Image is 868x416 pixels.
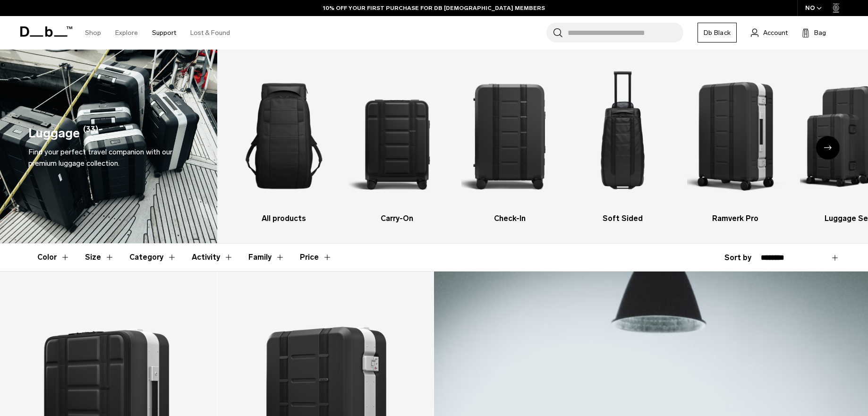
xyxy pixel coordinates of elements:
h3: All products [236,213,332,224]
button: Bag [802,27,826,38]
a: Shop [85,16,101,50]
button: Toggle Filter [192,244,233,271]
h3: Ramverk Pro [687,213,783,224]
button: Toggle Price [300,244,332,271]
button: Toggle Filter [37,244,70,271]
li: 3 / 6 [461,64,558,224]
a: Db Check-In [461,64,558,224]
nav: Main Navigation [78,16,237,50]
a: Db Ramverk Pro [687,64,783,224]
div: Next slide [816,136,840,160]
span: Find your perfect travel companion with our premium luggage collection. [28,147,172,168]
span: Account [763,28,788,38]
li: 4 / 6 [574,64,671,224]
li: 5 / 6 [687,64,783,224]
h3: Soft Sided [574,213,671,224]
a: Support [152,16,176,50]
img: Db [236,64,332,208]
li: 1 / 6 [236,64,332,224]
span: (33) [83,124,98,143]
h3: Check-In [461,213,558,224]
img: Db [461,64,558,208]
img: Db [349,64,445,208]
li: 2 / 6 [349,64,445,224]
a: 10% OFF YOUR FIRST PURCHASE FOR DB [DEMOGRAPHIC_DATA] MEMBERS [323,4,545,12]
a: Db All products [236,64,332,224]
h3: Carry-On [349,213,445,224]
a: Db Soft Sided [574,64,671,224]
span: Bag [814,28,826,38]
a: Account [751,27,788,38]
a: Explore [115,16,138,50]
a: Db Black [698,23,737,42]
img: Db [687,64,783,208]
button: Toggle Filter [248,244,285,271]
h1: Luggage [28,124,80,143]
a: Lost & Found [190,16,230,50]
img: Db [574,64,671,208]
button: Toggle Filter [85,244,114,271]
button: Toggle Filter [129,244,177,271]
a: Db Carry-On [349,64,445,224]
